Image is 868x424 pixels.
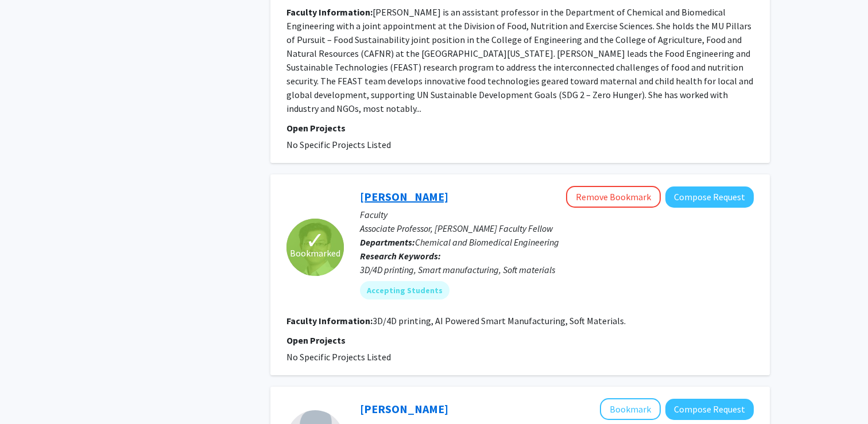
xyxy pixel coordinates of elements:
a: [PERSON_NAME] [360,189,448,204]
button: Add Ahmed Jasim to Bookmarks [600,398,661,420]
fg-read-more: 3D/4D printing, AI Powered Smart Manufacturing, Soft Materials. [373,315,626,326]
mat-chip: Accepting Students [360,281,449,299]
span: Bookmarked [290,246,340,260]
button: Compose Request to Jian Lin [665,186,754,208]
div: 3D/4D printing, Smart manufacturing, Soft materials [360,263,754,277]
b: Research Keywords: [360,250,441,262]
a: [PERSON_NAME] [360,402,448,416]
p: Faculty [360,208,754,221]
button: Compose Request to Ahmed Jasim [665,399,754,420]
span: ✓ [305,235,325,246]
span: Chemical and Biomedical Engineering [415,236,559,248]
p: Open Projects [286,121,754,135]
p: Associate Professor, [PERSON_NAME] Faculty Fellow [360,221,754,235]
button: Remove Bookmark [566,186,661,208]
iframe: Chat [819,372,859,415]
b: Faculty Information: [286,6,373,18]
span: No Specific Projects Listed [286,351,391,363]
p: Open Projects [286,333,754,347]
fg-read-more: [PERSON_NAME] is an assistant professor in the Department of Chemical and Biomedical Engineering ... [286,6,753,114]
span: No Specific Projects Listed [286,139,391,150]
b: Departments: [360,236,415,248]
b: Faculty Information: [286,315,373,326]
